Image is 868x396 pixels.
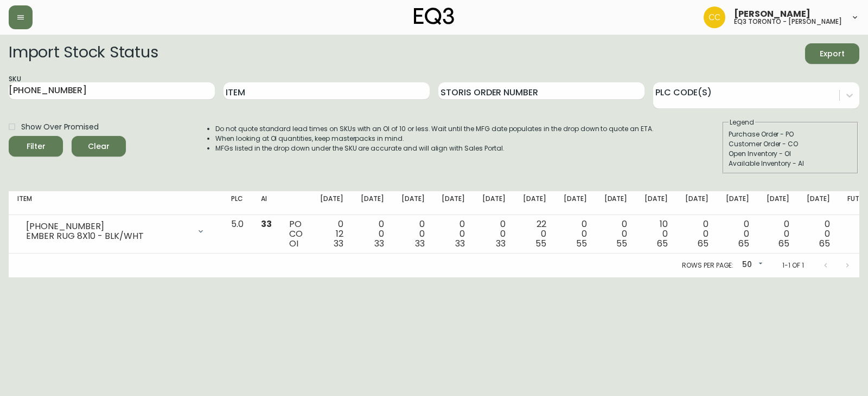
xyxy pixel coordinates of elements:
[596,191,636,215] th: [DATE]
[320,219,343,249] div: 0 12
[807,219,830,249] div: 0 0
[555,191,596,215] th: [DATE]
[26,222,190,231] div: [PHONE_NUMBER]
[805,43,859,64] button: Export
[352,191,393,215] th: [DATE]
[215,144,654,153] li: MFGs listed in the drop down under the SKU are accurate and will align with Sales Portal.
[698,237,709,250] span: 65
[523,219,546,249] div: 22 0
[758,191,799,215] th: [DATE]
[334,237,343,250] span: 33
[482,219,506,249] div: 0 0
[576,237,587,250] span: 55
[401,219,425,249] div: 0 0
[644,219,668,249] div: 10 0
[9,43,158,64] h2: Import Stock Status
[636,191,676,215] th: [DATE]
[26,231,190,241] div: EMBER RUG 8X10 - BLK/WHT
[616,237,627,250] span: 55
[604,219,628,249] div: 0 0
[222,215,252,254] td: 5.0
[455,237,465,250] span: 33
[819,237,830,250] span: 65
[27,140,46,153] div: Filter
[222,191,252,215] th: PLC
[726,219,749,249] div: 0 0
[215,124,654,134] li: Do not quote standard lead times on SKUs with an OI of 10 or less. Wait until the MFG date popula...
[414,8,454,25] img: logo
[778,237,789,250] span: 65
[657,237,668,250] span: 65
[496,237,506,250] span: 33
[289,219,303,249] div: PO CO
[729,149,852,159] div: Open Inventory - OI
[252,191,280,215] th: AI
[9,136,63,157] button: Filter
[80,140,117,153] span: Clear
[767,219,790,249] div: 0 0
[782,261,804,270] p: 1-1 of 1
[474,191,514,215] th: [DATE]
[215,134,654,144] li: When looking at OI quantities, keep masterpacks in mind.
[415,237,425,250] span: 33
[734,10,810,18] span: [PERSON_NAME]
[564,219,587,249] div: 0 0
[17,219,214,243] div: [PHONE_NUMBER]EMBER RUG 8X10 - BLK/WHT
[21,121,99,133] span: Show Over Promised
[717,191,758,215] th: [DATE]
[535,237,546,250] span: 55
[433,191,474,215] th: [DATE]
[704,7,725,28] img: ec7176bad513007d25397993f68ebbfb
[374,237,384,250] span: 33
[685,219,709,249] div: 0 0
[261,218,272,230] span: 33
[729,129,852,139] div: Purchase Order - PO
[676,191,717,215] th: [DATE]
[814,47,851,61] span: Export
[9,191,222,215] th: Item
[682,261,733,270] p: Rows per page:
[738,256,765,274] div: 50
[72,136,126,157] button: Clear
[729,159,852,168] div: Available Inventory - AI
[311,191,352,215] th: [DATE]
[361,219,384,249] div: 0 0
[393,191,433,215] th: [DATE]
[798,191,839,215] th: [DATE]
[729,118,755,127] legend: Legend
[738,237,749,250] span: 65
[514,191,555,215] th: [DATE]
[442,219,465,249] div: 0 0
[729,139,852,149] div: Customer Order - CO
[734,18,842,25] h5: eq3 toronto - [PERSON_NAME]
[289,237,298,250] span: OI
